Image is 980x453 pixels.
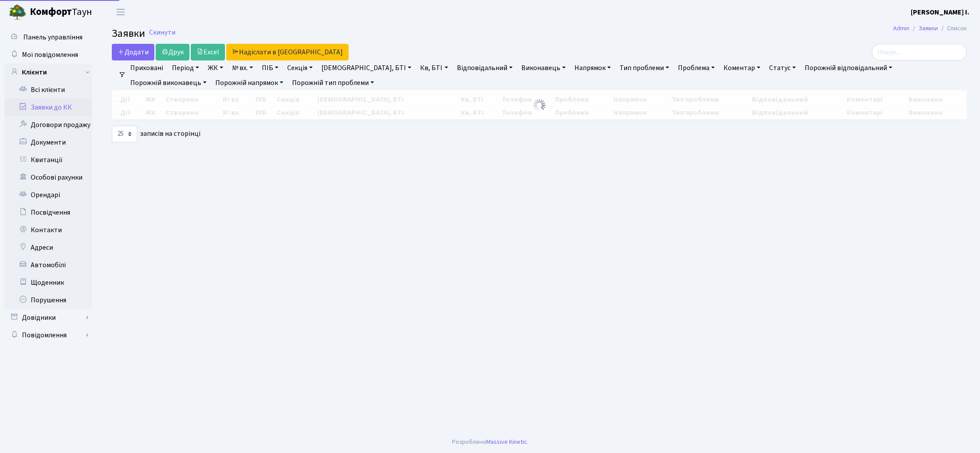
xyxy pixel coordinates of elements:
[4,221,92,239] a: Контакти
[4,64,92,81] a: Клієнти
[289,75,378,90] a: Порожній тип проблеми
[149,28,175,37] a: Скинути
[212,75,287,90] a: Порожній напрямок
[4,204,92,221] a: Посвідчення
[616,60,673,75] a: Тип проблеми
[518,60,569,75] a: Виконавець
[258,60,282,75] a: ПІБ
[911,7,969,17] b: [PERSON_NAME] І.
[893,24,909,33] a: Admin
[4,46,92,64] a: Мої повідомлення
[9,4,26,21] img: logo.png
[4,116,92,134] a: Договори продажу
[4,81,92,99] a: Всі клієнти
[571,60,614,75] a: Напрямок
[486,437,527,446] a: Massive Kinetic
[226,44,349,60] a: Надіслати в [GEOGRAPHIC_DATA]
[4,186,92,204] a: Орендарі
[191,44,225,60] a: Excel
[23,32,82,42] span: Панель управління
[110,5,132,19] button: Переключити навігацію
[872,44,967,60] input: Пошук...
[156,44,189,60] a: Друк
[919,24,938,33] a: Заявки
[4,326,92,344] a: Повідомлення
[4,169,92,186] a: Особові рахунки
[30,5,72,19] b: Комфорт
[112,126,200,142] label: записів на сторінці
[204,60,227,75] a: ЖК
[228,60,257,75] a: № вх.
[22,50,78,60] span: Мої повідомлення
[674,60,718,75] a: Проблема
[4,309,92,326] a: Довідники
[417,60,451,75] a: Кв, БТІ
[112,126,137,142] select: записів на сторінці
[112,44,154,60] a: Додати
[4,239,92,256] a: Адреси
[911,7,969,18] a: [PERSON_NAME] І.
[532,98,546,112] img: Обробка...
[4,28,92,46] a: Панель управління
[4,291,92,309] a: Порушення
[801,60,896,75] a: Порожній відповідальний
[720,60,764,75] a: Коментар
[318,60,415,75] a: [DEMOGRAPHIC_DATA], БТІ
[127,60,167,75] a: Приховані
[4,134,92,151] a: Документи
[127,75,210,90] a: Порожній виконавець
[452,437,528,447] div: Розроблено .
[766,60,799,75] a: Статус
[4,151,92,169] a: Квитанції
[453,60,516,75] a: Відповідальний
[284,60,316,75] a: Секція
[168,60,203,75] a: Період
[4,274,92,291] a: Щоденник
[4,99,92,116] a: Заявки до КК
[4,256,92,274] a: Автомобілі
[938,24,967,33] li: Список
[112,26,145,41] span: Заявки
[30,5,92,20] span: Таун
[880,19,980,38] nav: breadcrumb
[118,47,149,57] span: Додати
